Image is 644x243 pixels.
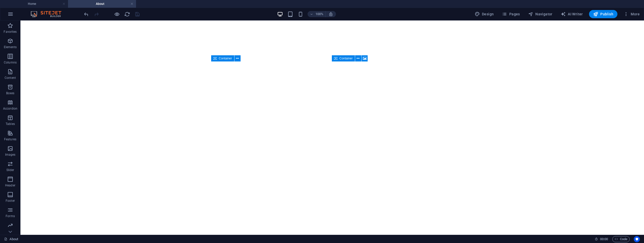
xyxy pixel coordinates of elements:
[5,76,16,80] p: Content
[4,60,17,65] p: Columns
[500,10,522,18] button: Pages
[473,10,496,18] div: Design (Ctrl+Alt+Y)
[526,10,555,18] button: Navigator
[475,12,494,17] span: Design
[561,12,583,17] span: AI Writer
[6,91,15,95] p: Boxes
[3,107,17,111] p: Accordion
[83,11,89,17] i: Undo: Change image (Ctrl+Z)
[589,10,617,18] button: Publish
[124,11,130,17] i: Reload page
[612,236,630,242] button: Code
[329,12,333,16] i: On resize automatically adjust zoom level to fit chosen device.
[124,11,130,17] button: reload
[29,11,68,17] img: Editor Logo
[4,30,17,34] p: Favorites
[83,11,89,17] button: undo
[559,10,585,18] button: AI Writer
[315,11,323,17] h6: 100%
[114,11,120,17] button: Click here to leave preview mode and continue editing
[6,168,14,172] p: Slider
[6,122,15,126] p: Tables
[4,45,17,49] p: Elements
[6,214,15,218] p: Forms
[4,137,16,141] p: Features
[308,11,326,17] button: 100%
[473,10,496,18] button: Design
[622,10,642,18] button: More
[528,12,552,17] span: Navigator
[634,236,640,242] button: Usercentrics
[5,183,15,187] p: Header
[340,57,353,60] span: Container
[5,153,16,157] p: Images
[593,12,613,17] span: Publish
[68,1,136,7] h4: About
[502,12,520,17] span: Pages
[604,237,604,241] span: :
[624,12,640,17] span: More
[615,236,627,242] span: Code
[6,199,15,203] p: Footer
[219,57,232,60] span: Container
[4,236,18,242] a: Click to cancel selection. Double-click to open Pages
[595,236,608,242] h6: Session time
[600,236,608,242] span: 00 00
